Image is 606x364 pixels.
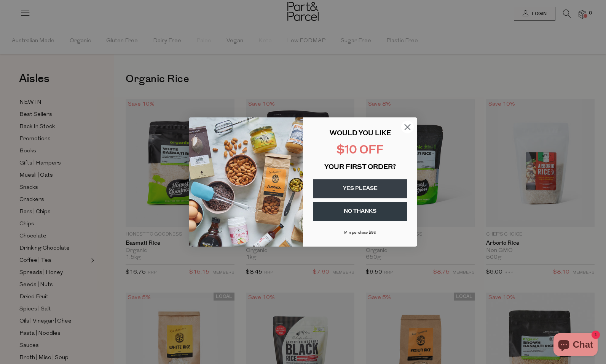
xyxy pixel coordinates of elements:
button: YES PLEASE [313,179,407,198]
span: Min purchase $99 [344,231,376,235]
button: Close dialog [401,120,414,134]
span: $10 OFF [336,145,384,157]
span: YOUR FIRST ORDER? [324,164,396,171]
inbox-online-store-chat: Shopify online store chat [551,333,600,358]
img: 43fba0fb-7538-40bc-babb-ffb1a4d097bc.jpeg [189,117,303,247]
button: NO THANKS [313,202,407,221]
span: WOULD YOU LIKE [330,130,391,137]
